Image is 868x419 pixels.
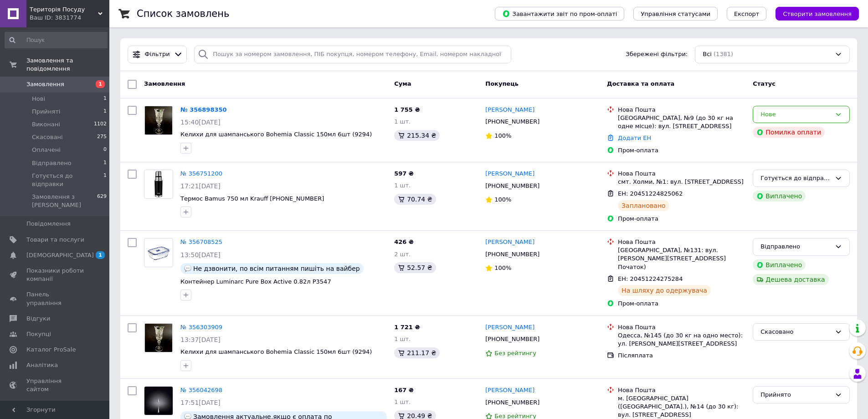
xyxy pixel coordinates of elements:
[753,80,776,87] span: Статус
[618,134,651,141] a: Додати ЕН
[618,323,745,331] div: Нова Пошта
[618,114,745,130] div: [GEOGRAPHIC_DATA], №9 (до 30 кг на одне місце): вул. [STREET_ADDRESS]
[703,50,712,59] span: Всі
[180,336,221,343] span: 13:37[DATE]
[618,178,745,186] div: смт. Холми, №1: вул. [STREET_ADDRESS]
[180,195,324,202] a: Термос Bamus 750 мл Krauff [PHONE_NUMBER]
[495,7,624,21] button: Завантажити звіт по пром-оплаті
[483,333,541,345] div: [PHONE_NUMBER]
[26,267,84,283] span: Показники роботи компанії
[144,80,185,87] span: Замовлення
[97,133,107,141] span: 275
[760,174,831,183] div: Готується до відправки
[26,315,50,323] span: Відгуки
[180,399,221,406] span: 17:51[DATE]
[633,7,718,21] button: Управління статусами
[144,170,173,199] a: Фото товару
[26,57,109,73] span: Замовлення та повідомлення
[103,108,107,116] span: 1
[483,180,541,192] div: [PHONE_NUMBER]
[618,106,745,114] div: Нова Пошта
[180,251,221,259] span: 13:50[DATE]
[776,7,859,21] button: Створити замовлення
[26,346,76,354] span: Каталог ProSale
[494,350,536,357] span: Без рейтингу
[485,323,534,332] a: [PERSON_NAME]
[783,10,852,17] span: Створити замовлення
[753,259,806,270] div: Виплачено
[180,119,221,126] span: 15:40[DATE]
[483,248,541,260] div: [PHONE_NUMBER]
[32,133,63,141] span: Скасовані
[180,238,222,245] a: № 356708525
[180,324,222,331] a: № 356303909
[485,80,519,87] span: Покупець
[626,50,688,59] span: Збережені фільтри:
[145,106,172,134] img: Фото товару
[394,130,440,141] div: 215.34 ₴
[137,8,229,19] h1: Список замовлень
[618,146,745,155] div: Пром-оплата
[32,159,72,167] span: Відправлено
[94,120,107,129] span: 1102
[184,265,191,272] img: :speech_balloon:
[485,386,534,395] a: [PERSON_NAME]
[394,398,411,405] span: 1 шт.
[144,323,173,352] a: Фото товару
[618,386,745,394] div: Нова Пошта
[26,236,84,244] span: Товари та послуги
[145,324,172,352] img: Фото товару
[394,80,411,87] span: Cума
[180,131,372,138] span: Келихи для шампанського Bohemia Classic 150мл 6шт (9294)
[97,193,107,209] span: 629
[760,390,831,400] div: Прийнято
[753,191,806,202] div: Виплачено
[502,10,617,18] span: Завантажити звіт по пром-оплаті
[734,10,760,17] span: Експорт
[144,106,173,135] a: Фото товару
[193,265,360,272] span: Не дзвонити, по всім питанням пишіть на вайбер
[394,387,414,393] span: 167 ₴
[96,80,105,88] span: 1
[394,347,440,358] div: 211.17 ₴
[144,243,173,263] img: Фото товару
[144,386,173,415] a: Фото товару
[103,172,107,188] span: 1
[145,50,170,59] span: Фільтри
[26,377,84,393] span: Управління сайтом
[103,146,107,154] span: 0
[494,132,511,139] span: 100%
[32,193,97,209] span: Замовлення з [PERSON_NAME]
[485,170,534,178] a: [PERSON_NAME]
[618,215,745,223] div: Пром-оплата
[26,361,58,369] span: Аналітика
[180,170,222,177] a: № 356751200
[32,108,60,116] span: Прийняті
[26,330,51,338] span: Покупці
[32,120,60,129] span: Виконані
[394,170,414,177] span: 597 ₴
[753,274,828,285] div: Дешева доставка
[394,106,420,113] span: 1 755 ₴
[727,7,767,21] button: Експорт
[30,5,98,14] span: Територія Посуду
[618,285,711,296] div: На шляху до одержувача
[144,387,173,415] img: Фото товару
[760,242,831,252] div: Відправлено
[607,80,674,87] span: Доставка та оплата
[618,352,745,360] div: Післяплата
[394,336,411,342] span: 1 шт.
[5,32,108,48] input: Пошук
[753,127,825,138] div: Помилка оплати
[180,348,372,355] a: Келихи для шампанського Bohemia Classic 150мл 6шт (9294)
[485,238,534,247] a: [PERSON_NAME]
[32,95,45,103] span: Нові
[494,264,511,271] span: 100%
[30,14,109,22] div: Ваш ID: 3831774
[180,278,331,285] a: Контейнер Luminarc Pure Box Active 0.82л P3547
[194,46,511,63] input: Пошук за номером замовлення, ПІБ покупця, номером телефону, Email, номером накладної
[180,106,227,113] a: № 356898350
